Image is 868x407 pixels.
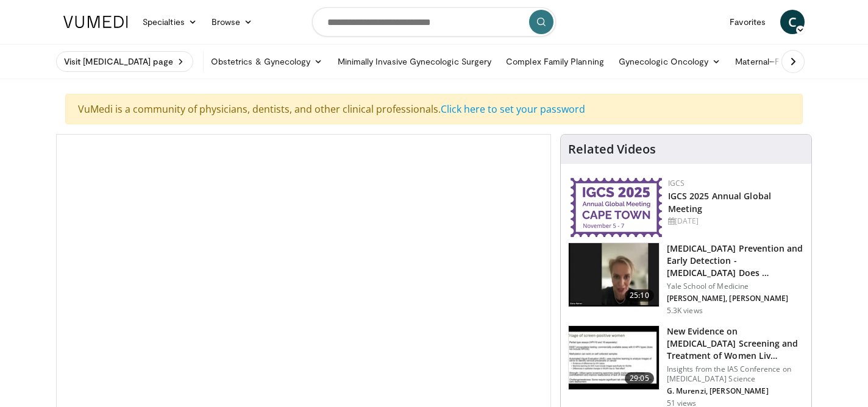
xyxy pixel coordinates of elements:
span: 25:10 [625,289,654,302]
p: Yale School of Medicine [667,281,804,291]
img: 60b0b192-4834-4fd7-8fd4-f8dc6bea12ff.150x105_q85_crop-smart_upscale.jpg [569,326,659,389]
a: Favorites [722,10,773,34]
a: Obstetrics & Gynecology [204,49,330,74]
a: Visit [MEDICAL_DATA] page [56,51,193,72]
input: Search topics, interventions [312,7,556,37]
h3: New Evidence on [MEDICAL_DATA] Screening and Treatment of Women Liv… [667,325,804,362]
p: G. Murenzi, [PERSON_NAME] [667,386,804,396]
a: Minimally Invasive Gynecologic Surgery [330,49,499,74]
a: 25:10 [MEDICAL_DATA] Prevention and Early Detection - [MEDICAL_DATA] Does … Yale School of Medici... [568,242,804,316]
a: Browse [204,10,260,34]
img: VuMedi Logo [63,16,128,28]
a: Click here to set your password [441,102,585,116]
a: IGCS 2025 Annual Global Meeting [668,190,771,214]
img: 680d42be-3514-43f9-8300-e9d2fda7c814.png.150x105_q85_autocrop_double_scale_upscale_version-0.2.png [571,178,662,237]
img: 80de2955-abea-45be-83aa-11d7eee9885d.150x105_q85_crop-smart_upscale.jpg [569,243,659,306]
a: IGCS [668,178,685,188]
div: [DATE] [668,216,802,227]
h4: Related Videos [568,142,656,157]
a: C [780,10,805,34]
a: Gynecologic Oncology [611,49,728,74]
div: VuMedi is a community of physicians, dentists, and other clinical professionals. [65,94,803,124]
p: [PERSON_NAME], [PERSON_NAME] [667,294,804,303]
a: Specialties [135,10,204,34]
p: Insights from the IAS Conference on [MEDICAL_DATA] Science [667,364,804,384]
a: Maternal–Fetal Medicine [728,49,839,74]
p: 5.3K views [667,306,703,316]
span: 29:05 [625,372,654,384]
a: Complex Family Planning [499,49,611,74]
h3: [MEDICAL_DATA] Prevention and Early Detection - [MEDICAL_DATA] Does … [667,242,804,279]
